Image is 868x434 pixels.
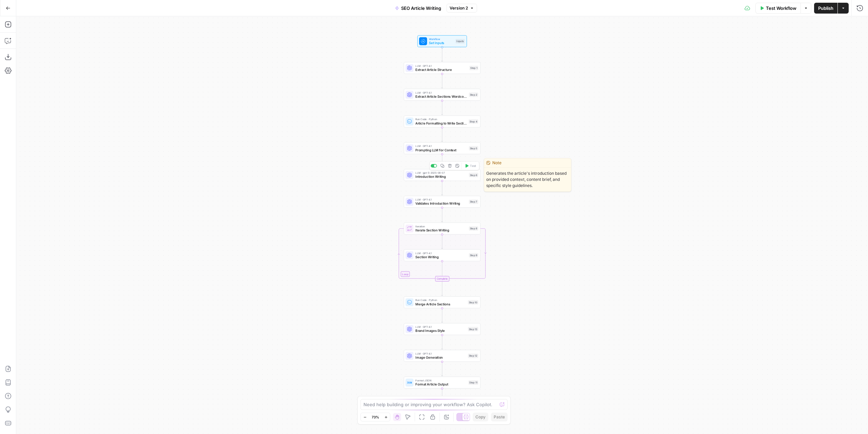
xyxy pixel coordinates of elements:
span: Extract Article Structure [415,67,467,72]
span: Run Code · Python [415,117,467,121]
button: Version 2 [447,4,477,13]
span: Version 2 [450,5,468,11]
span: Brand Images Style [415,328,466,334]
span: Article Formatting to Write Sections [415,121,467,126]
div: Step 12 [468,354,478,358]
div: Step 7 [469,200,478,204]
span: SEO Article Writing [401,5,441,12]
div: LLM · GPT-4.1Brand Images StyleStep 13 [404,323,480,335]
span: Iterate Section Writing [415,228,467,233]
span: 73% [372,414,379,420]
div: Run Code · PythonMerge Article SectionsStep 10 [404,296,480,308]
div: LLM · GPT-4.1Image GenerationStep 12 [404,350,480,362]
span: Format Article Output [415,382,466,387]
span: Publish [818,5,833,12]
span: LLM · GPT-4.1 [415,251,467,255]
span: LLM · GPT-4.1 [415,91,467,95]
g: Edge from step_10 to step_13 [441,308,443,323]
span: Merge Article Sections [415,302,466,307]
div: Step 4 [469,119,478,124]
g: Edge from step_4 to step_5 [441,127,443,142]
g: Edge from step_12 to step_11 [441,362,443,376]
g: Edge from step_11 to end [441,388,443,403]
g: Edge from step_2 to step_4 [441,100,443,115]
div: LLM · gpt-5-2025-08-07Introduction WritingStep 6Test [404,169,480,181]
span: Workflow [429,37,453,41]
div: LoopIterationIterate Section WritingStep 8 [404,223,480,234]
button: SEO Article Writing [391,3,445,14]
span: LLM · GPT-4.1 [415,144,467,148]
span: Paste [494,414,505,420]
span: Validates Introduction Writing [415,201,467,206]
div: LLM · GPT-4.1Extract Article Sections WordcountStep 2 [404,89,480,101]
g: Edge from step_8 to step_9 [441,234,443,249]
div: Run Code · PythonArticle Formatting to Write SectionsStep 4 [404,115,480,127]
span: Test Workflow [766,5,796,12]
button: Publish [814,3,837,14]
g: Edge from step_1 to step_2 [441,74,443,88]
g: Edge from step_13 to step_12 [441,335,443,350]
button: Test [463,163,478,169]
div: LLM · GPT-4.1Validates Introduction WritingStep 7 [404,196,480,208]
span: Set Inputs [429,40,453,45]
div: LLM · GPT-4.1Section WritingStep 9 [404,249,480,261]
div: LLM · GPT-4.1Extract Article StructureStep 1 [404,62,480,74]
div: Inputs [455,39,465,43]
span: Image Generation [415,355,466,360]
button: Test Workflow [755,3,801,14]
g: Edge from step_6 to step_7 [441,181,443,195]
span: Run Code · Python [415,298,466,302]
div: Step 8 [469,226,478,231]
div: LLM · GPT-4.1Prompting LLM for ContextStep 5 [404,142,480,154]
div: Step 1 [469,66,478,70]
div: Note [484,158,571,168]
span: LLM · GPT-4.1 [415,352,466,356]
g: Edge from step_7 to step_8 [441,208,443,222]
span: Introduction Writing [415,174,467,179]
span: LLM · GPT-4.1 [415,197,467,202]
div: Step 5 [469,146,478,150]
span: Format JSON [415,378,466,382]
div: Complete [404,276,480,282]
div: Step 2 [469,93,478,97]
span: Test [470,164,476,168]
span: LLM · gpt-5-2025-08-07 [415,171,467,175]
span: Generates the article's introduction based on provided context, content brief, and specific style... [484,168,571,191]
div: Format JSONFormat Article OutputStep 11 [404,377,480,389]
div: Step 6 [469,173,478,177]
span: Copy [475,414,486,420]
span: LLM · GPT-4.1 [415,64,467,68]
span: Section Writing [415,254,467,260]
g: Edge from step_8-iteration-end to step_10 [441,281,443,296]
span: LLM · GPT-4.1 [415,325,466,329]
button: Copy [473,413,488,421]
div: Step 10 [468,300,478,304]
span: Prompting LLM for Context [415,148,467,153]
div: Complete [435,276,449,282]
div: Step 11 [468,380,478,385]
div: WorkflowSet InputsInputs [404,35,480,47]
g: Edge from start to step_1 [441,47,443,62]
div: Step 13 [468,327,478,331]
span: Iteration [415,224,467,228]
button: Paste [491,413,508,421]
div: Step 9 [469,253,478,258]
span: Extract Article Sections Wordcount [415,94,467,99]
